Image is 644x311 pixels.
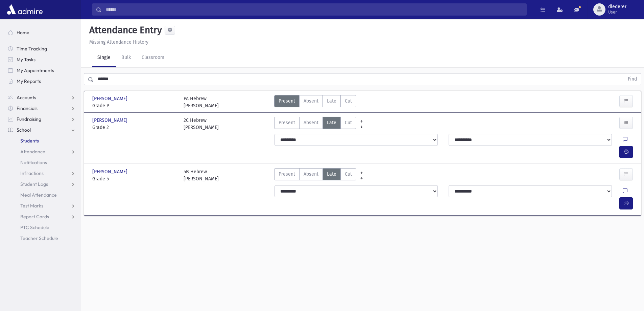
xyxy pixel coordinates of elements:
[92,102,177,109] span: Grade P
[5,3,44,16] img: AdmirePro
[17,116,41,122] span: Fundraising
[20,159,47,165] span: Notifications
[304,171,318,178] span: Absent
[3,92,81,103] a: Accounts
[3,135,81,146] a: Students
[3,146,81,157] a: Attendance
[184,168,219,182] div: 5B Hebrew [PERSON_NAME]
[20,192,57,198] span: Meal Attendance
[92,48,116,67] a: Single
[89,39,148,45] u: Missing Attendance History
[17,46,47,52] span: Time Tracking
[304,119,318,126] span: Absent
[279,171,295,178] span: Present
[3,157,81,168] a: Notifications
[20,203,43,209] span: Test Marks
[102,3,526,16] input: Search
[17,78,41,84] span: My Reports
[184,95,219,109] div: PA Hebrew [PERSON_NAME]
[3,222,81,233] a: PTC Schedule
[608,4,626,9] span: dlederer
[20,214,49,220] span: Report Cards
[17,57,35,63] span: My Tasks
[3,168,81,179] a: Infractions
[87,24,162,36] h5: Attendance Entry
[3,179,81,190] a: Student Logs
[3,190,81,200] a: Meal Attendance
[20,235,58,241] span: Teacher Schedule
[3,54,81,65] a: My Tasks
[92,95,129,102] span: [PERSON_NAME]
[3,211,81,222] a: Report Cards
[327,171,336,178] span: Late
[274,95,356,109] div: AttTypes
[17,29,29,36] span: Home
[345,171,352,178] span: Cut
[20,149,45,155] span: Attendance
[87,39,148,45] a: Missing Attendance History
[608,9,626,15] span: User
[274,117,356,131] div: AttTypes
[17,94,36,101] span: Accounts
[17,105,38,111] span: Financials
[624,73,641,85] button: Find
[3,43,81,54] a: Time Tracking
[274,168,356,182] div: AttTypes
[136,48,170,67] a: Classroom
[327,97,336,105] span: Late
[92,175,177,182] span: Grade 5
[17,67,54,73] span: My Appointments
[279,97,295,105] span: Present
[20,224,49,230] span: PTC Schedule
[3,27,81,38] a: Home
[3,125,81,135] a: School
[345,97,352,105] span: Cut
[345,119,352,126] span: Cut
[3,200,81,211] a: Test Marks
[3,76,81,87] a: My Reports
[3,65,81,76] a: My Appointments
[279,119,295,126] span: Present
[304,97,318,105] span: Absent
[3,114,81,125] a: Fundraising
[327,119,336,126] span: Late
[20,138,39,144] span: Students
[20,170,44,176] span: Infractions
[20,181,48,187] span: Student Logs
[3,103,81,114] a: Financials
[92,117,129,124] span: [PERSON_NAME]
[92,168,129,175] span: [PERSON_NAME]
[116,48,136,67] a: Bulk
[92,124,177,131] span: Grade 2
[184,117,219,131] div: 2C Hebrew [PERSON_NAME]
[3,233,81,244] a: Teacher Schedule
[17,127,31,133] span: School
